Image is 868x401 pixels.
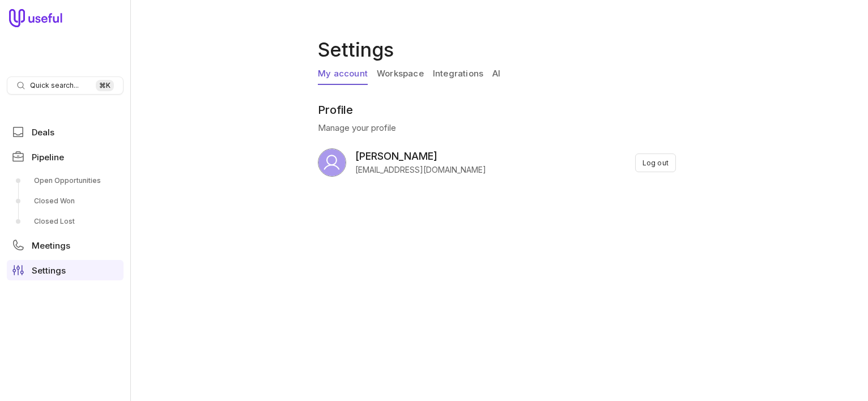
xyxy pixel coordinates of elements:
[318,63,368,85] a: My account
[492,63,500,85] a: AI
[377,63,424,85] a: Workspace
[7,172,124,190] a: Open Opportunities
[7,172,124,231] div: Pipeline submenu
[7,235,124,255] a: Meetings
[318,103,676,117] h2: Profile
[7,147,124,167] a: Pipeline
[30,81,79,90] span: Quick search...
[635,153,676,172] button: Log out
[96,80,114,91] kbd: ⌘ K
[32,266,66,275] span: Settings
[32,153,64,161] span: Pipeline
[32,241,70,250] span: Meetings
[355,148,486,164] span: [PERSON_NAME]
[7,260,124,280] a: Settings
[433,63,483,85] a: Integrations
[355,164,486,176] span: [EMAIL_ADDRESS][DOMAIN_NAME]
[7,192,124,210] a: Closed Won
[32,128,54,136] span: Deals
[7,122,124,142] a: Deals
[318,36,680,63] h1: Settings
[318,121,676,135] p: Manage your profile
[7,212,124,231] a: Closed Lost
